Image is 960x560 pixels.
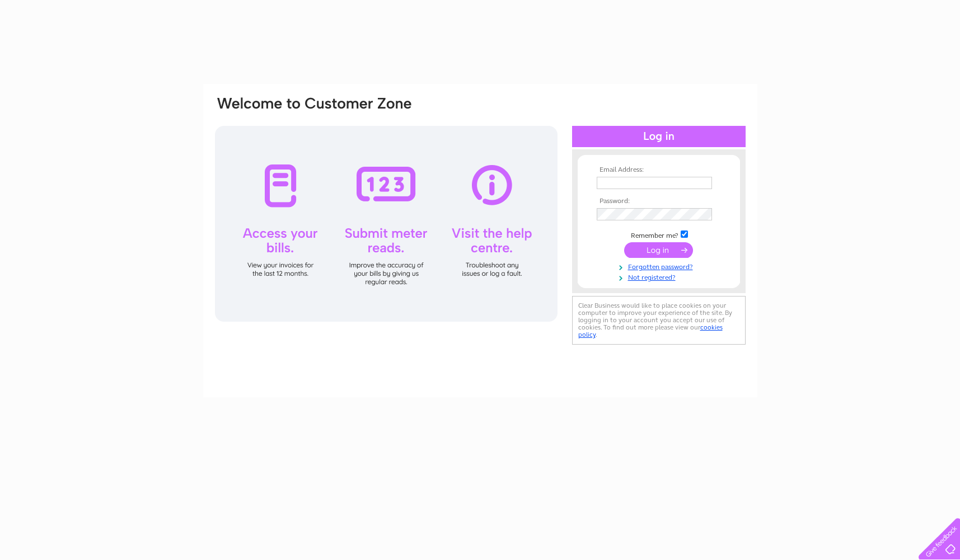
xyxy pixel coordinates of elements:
[597,271,724,282] a: Not registered?
[594,229,724,240] td: Remember me?
[572,296,746,345] div: Clear Business would like to place cookies on your computer to improve your experience of the sit...
[597,261,724,271] a: Forgotten password?
[624,242,693,258] input: Submit
[594,197,724,205] th: Password:
[594,166,724,174] th: Email Address:
[578,323,723,338] a: cookies policy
